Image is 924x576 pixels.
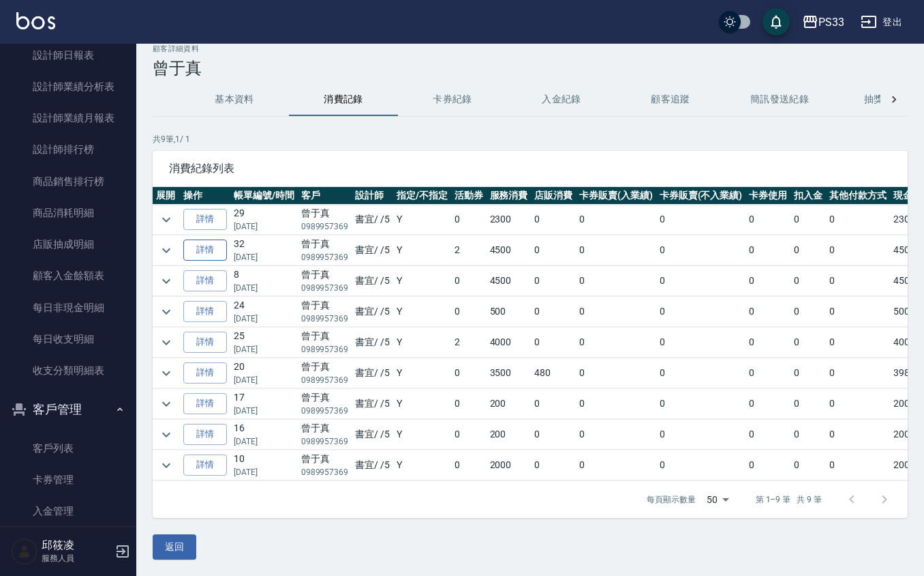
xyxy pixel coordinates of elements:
p: 共 9 筆, 1 / 1 [153,133,908,145]
th: 卡券販賣(不入業績) [656,187,746,205]
td: 2 [451,235,487,265]
p: [DATE] [234,435,294,448]
td: 17 [230,389,298,419]
a: 商品消耗明細 [5,197,131,229]
a: 詳情 [183,270,227,291]
td: 0 [826,328,890,358]
div: 50 [701,481,734,518]
td: 0 [576,450,656,480]
td: 480 [531,358,576,388]
td: 0 [451,358,487,388]
td: 2 [451,328,487,358]
a: 每日收支明細 [5,323,131,355]
td: 0 [531,420,576,450]
td: 0 [531,389,576,419]
th: 帳單編號/時間 [230,187,298,205]
th: 卡券販賣(入業績) [576,187,656,205]
td: 0 [826,420,890,450]
td: 0 [826,358,890,388]
h3: 曾于真 [153,59,908,78]
p: [DATE] [234,220,294,233]
td: 曾于真 [298,328,352,358]
a: 詳情 [183,301,227,322]
td: 0 [790,328,826,358]
td: 20 [230,358,298,388]
button: 基本資料 [180,83,289,116]
button: 消費記錄 [289,83,398,116]
p: 0989957369 [301,435,349,448]
td: Y [393,297,451,327]
p: 0989957369 [301,374,349,386]
td: 0 [790,297,826,327]
button: 客戶管理 [5,392,131,427]
th: 活動券 [451,187,487,205]
th: 服務消費 [487,187,532,205]
th: 扣入金 [790,187,826,205]
td: 200 [487,389,532,419]
td: 書宜 / /5 [352,389,393,419]
p: 0989957369 [301,343,349,356]
td: 0 [826,297,890,327]
td: Y [393,328,451,358]
h2: 顧客詳細資料 [153,44,908,53]
a: 店販抽成明細 [5,229,131,260]
td: 2000 [487,450,532,480]
td: 0 [656,389,746,419]
td: 0 [826,389,890,419]
a: 設計師日報表 [5,40,131,71]
td: 0 [745,205,790,235]
td: Y [393,266,451,296]
td: 4500 [487,235,532,265]
td: 0 [576,235,656,265]
td: 0 [745,235,790,265]
td: 0 [790,266,826,296]
th: 客戶 [298,187,352,205]
td: 0 [745,266,790,296]
td: 24 [230,297,298,327]
p: [DATE] [234,251,294,263]
td: 0 [576,389,656,419]
td: 書宜 / /5 [352,420,393,450]
td: 0 [656,358,746,388]
td: 0 [745,420,790,450]
p: [DATE] [234,343,294,356]
button: 返回 [153,534,196,560]
td: 書宜 / /5 [352,205,393,235]
button: expand row [156,455,176,476]
td: 書宜 / /5 [352,328,393,358]
button: expand row [156,210,176,230]
td: 0 [451,266,487,296]
th: 卡券使用 [745,187,790,205]
button: expand row [156,424,176,445]
td: 200 [487,420,532,450]
a: 每日非現金明細 [5,292,131,323]
td: 4000 [487,328,532,358]
button: 顧客追蹤 [616,83,725,116]
td: 0 [826,235,890,265]
div: PS33 [818,14,844,31]
p: 每頁顯示數量 [647,493,696,506]
td: 0 [576,297,656,327]
td: 曾于真 [298,205,352,235]
td: 0 [826,450,890,480]
a: 設計師排行榜 [5,134,131,165]
td: 0 [531,328,576,358]
td: 曾于真 [298,235,352,265]
a: 商品銷售排行榜 [5,166,131,197]
a: 收支分類明細表 [5,355,131,386]
td: 0 [531,450,576,480]
p: [DATE] [234,405,294,417]
td: 0 [745,358,790,388]
button: expand row [156,363,176,384]
td: 4500 [487,266,532,296]
td: 曾于真 [298,358,352,388]
img: Person [11,538,38,565]
td: 16 [230,420,298,450]
a: 卡券管理 [5,464,131,495]
p: [DATE] [234,313,294,325]
td: 0 [576,420,656,450]
button: PS33 [797,8,850,36]
td: 書宜 / /5 [352,297,393,327]
a: 設計師業績分析表 [5,71,131,102]
td: 0 [656,297,746,327]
